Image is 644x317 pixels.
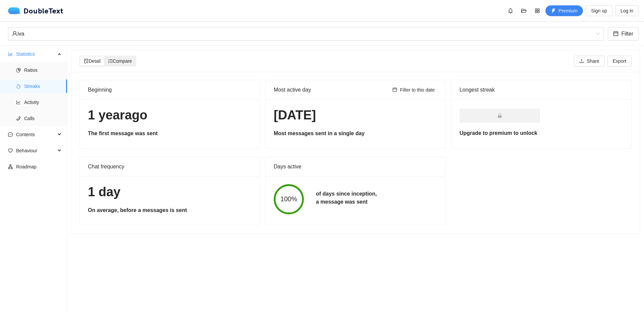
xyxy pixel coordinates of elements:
div: Chat frequency [88,157,252,176]
h5: The first message was sent [88,129,252,138]
span: iva [12,28,600,40]
button: folder-open [519,5,529,16]
button: thunderboltPremium [545,5,583,16]
span: Detail [84,58,101,64]
span: Behaviour [16,144,56,157]
span: heart [8,148,13,153]
button: Sign up [586,5,612,16]
span: Statistics [16,47,56,61]
span: Contents [16,128,56,141]
span: lock [497,113,502,118]
span: appstore [532,8,542,13]
button: uploadShare [574,56,604,66]
h5: of days since inception, a message was sent [316,190,377,206]
h1: [DATE] [274,107,437,123]
span: file-search [84,59,89,63]
span: pie-chart [16,68,21,72]
span: phone [16,116,21,121]
span: 100% [274,196,304,203]
span: folder-open [519,8,529,13]
span: user [12,31,17,36]
span: Export [613,57,626,65]
button: bell [505,5,516,16]
button: calendarFilter to this date [390,86,437,94]
span: bar-chart [8,52,13,56]
div: Beginning [88,80,252,99]
span: line-chart [16,100,21,105]
span: Streaks [24,80,62,93]
span: Ratios [24,63,62,77]
span: Filter [621,30,633,38]
span: Log in [621,7,633,14]
h5: Most messages sent in a single day [274,129,437,138]
button: appstore [532,5,543,16]
h5: On average, before a messages is sent [88,206,252,214]
button: calendarFilter [608,27,639,41]
div: DoubleText [8,7,63,14]
span: Sign up [591,7,607,14]
div: iva [12,28,594,40]
span: Calls [24,112,62,125]
span: fire [16,84,21,89]
div: Days active [274,157,437,176]
h5: Upgrade to premium to unlock [460,129,623,137]
a: logoDoubleText [8,7,63,14]
button: Log in [615,5,639,16]
button: Export [607,56,632,66]
h1: 1 day [88,184,252,200]
span: calendar [613,31,619,37]
div: Longest streak [460,86,623,94]
span: Filter to this date [400,86,435,94]
span: upload [579,59,584,64]
span: Premium [558,7,577,14]
span: Roadmap [16,160,62,173]
span: apartment [8,164,13,169]
img: logo [8,7,23,14]
span: Share [587,57,599,65]
span: message [8,132,13,137]
span: Compare [108,58,132,64]
span: bell [505,8,516,13]
span: ordered-list [108,59,113,63]
div: Most active day [274,80,390,99]
span: Activity [24,96,62,109]
span: thunderbolt [551,8,556,14]
h1: 1 year ago [88,107,252,123]
span: calendar [392,87,397,93]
